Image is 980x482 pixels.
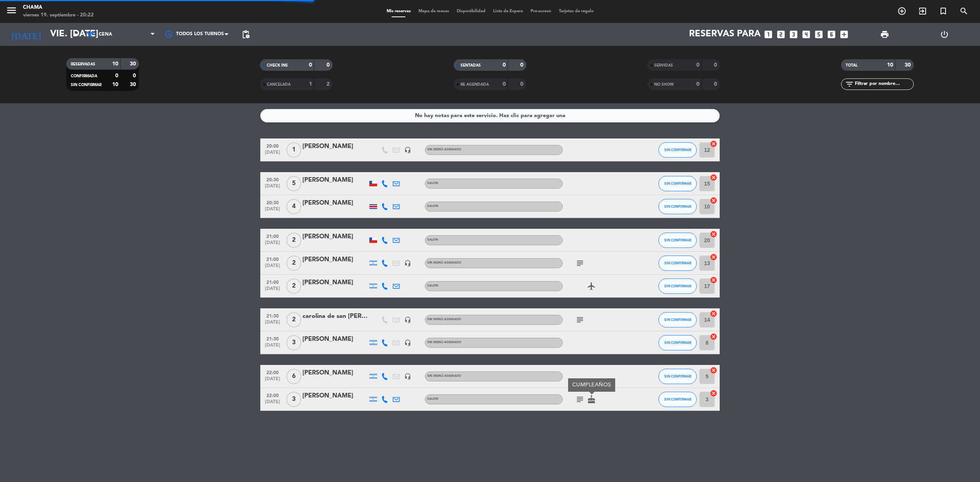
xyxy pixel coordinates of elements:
[286,392,301,407] span: 3
[263,240,282,249] span: [DATE]
[302,175,367,185] div: [PERSON_NAME]
[302,278,367,288] div: [PERSON_NAME]
[664,318,691,322] span: SIN CONFIRMAR
[696,81,699,87] strong: 0
[267,83,291,86] span: CANCELADA
[789,29,799,39] i: looks_3
[555,9,598,13] span: Tarjetas de regalo
[383,9,415,13] span: Mis reservas
[905,62,912,68] strong: 30
[664,340,691,345] span: SIN CONFIRMAR
[939,7,948,16] i: turned_in_not
[520,81,525,87] strong: 0
[710,197,717,204] i: cancel
[130,82,137,87] strong: 30
[658,256,697,271] button: SIN CONFIRMAR
[112,82,118,87] strong: 10
[826,29,836,39] i: looks_6
[710,230,717,238] i: cancel
[710,253,717,261] i: cancel
[404,373,411,380] i: headset_mic
[880,30,889,39] span: print
[286,142,301,158] span: 1
[23,4,94,11] div: CHAMA
[801,29,811,39] i: looks_4
[267,64,288,67] span: CHECK INS
[776,29,786,39] i: looks_two
[427,205,438,208] span: SALON
[658,392,697,407] button: SIN CONFIRMAR
[568,378,615,392] div: CUMPLEAÑOS
[263,254,282,263] span: 21:00
[404,147,411,153] i: headset_mic
[854,80,913,88] input: Filtrar por nombre...
[263,175,282,184] span: 20:30
[99,32,112,37] span: Cena
[404,339,411,346] i: headset_mic
[327,62,331,68] strong: 0
[658,176,697,191] button: SIN CONFIRMAR
[575,315,585,324] i: subject
[427,148,461,151] span: Sin menú asignado
[404,316,411,323] i: headset_mic
[415,111,565,120] div: No hay notas para este servicio. Haz clic para agregar una
[23,11,94,19] div: viernes 19. septiembre - 20:22
[427,284,438,287] span: SALON
[286,369,301,384] span: 6
[664,397,691,401] span: SIN CONFIRMAR
[503,62,506,68] strong: 0
[461,83,489,86] span: RE AGENDADA
[689,29,761,40] span: Reservas para
[897,7,906,16] i: add_circle_outline
[71,30,80,39] i: arrow_drop_down
[461,64,481,67] span: SENTADAS
[846,64,857,67] span: TOTAL
[664,181,691,186] span: SIN CONFIRMAR
[286,335,301,350] span: 3
[263,286,282,295] span: [DATE]
[263,184,282,192] span: [DATE]
[959,7,969,16] i: search
[658,335,697,350] button: SIN CONFIRMAR
[71,74,97,78] span: CONFIRMADA
[915,23,974,46] div: LOG OUT
[664,204,691,208] span: SIN CONFIRMAR
[658,199,697,214] button: SIN CONFIRMAR
[587,395,596,404] i: cake
[71,62,95,66] span: RESERVADAS
[453,9,489,13] span: Disponibilidad
[714,81,719,87] strong: 0
[587,282,596,291] i: airplanemode_active
[327,81,331,87] strong: 2
[918,7,927,16] i: exit_to_app
[845,80,854,89] i: filter_list
[263,150,282,159] span: [DATE]
[263,376,282,385] span: [DATE]
[814,29,824,39] i: looks_5
[263,198,282,207] span: 20:30
[112,61,118,67] strong: 10
[658,278,697,294] button: SIN CONFIRMAR
[427,238,438,241] span: SALON
[503,81,506,87] strong: 0
[6,26,46,43] i: [DATE]
[427,375,461,378] span: Sin menú asignado
[263,320,282,329] span: [DATE]
[286,199,301,214] span: 4
[710,140,717,148] i: cancel
[839,29,849,39] i: add_box
[263,334,282,343] span: 21:30
[658,312,697,327] button: SIN CONFIRMAR
[286,256,301,271] span: 2
[263,311,282,320] span: 21:30
[6,5,17,16] i: menu
[658,142,697,158] button: SIN CONFIRMAR
[427,397,438,401] span: SALON
[710,389,717,397] i: cancel
[286,176,301,191] span: 5
[654,83,674,86] span: NO SHOW
[263,141,282,150] span: 20:00
[658,369,697,384] button: SIN CONFIRMAR
[427,182,438,185] span: SALON
[664,148,691,152] span: SIN CONFIRMAR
